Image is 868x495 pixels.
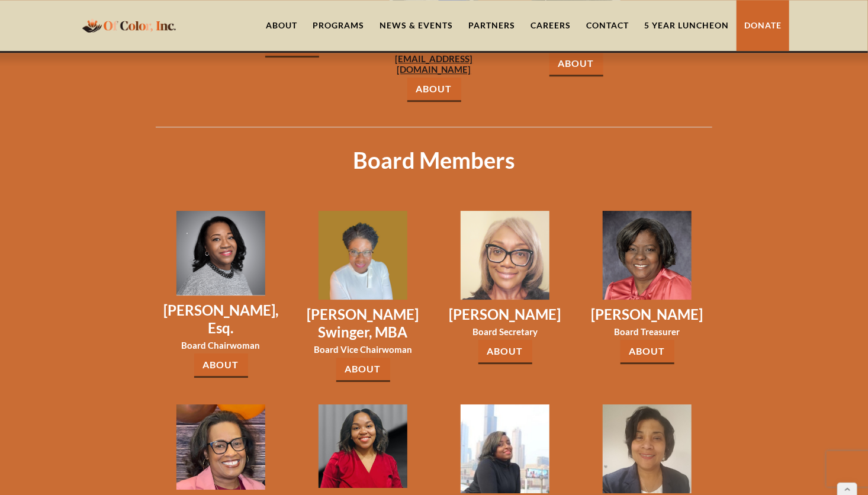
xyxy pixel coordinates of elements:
a: home [79,11,179,39]
h3: Board Vice Chairwoman [306,344,420,355]
h1: Board Members [156,127,712,173]
a: About [549,52,603,76]
h3: [PERSON_NAME] [448,306,562,323]
h3: Board Treasurer [590,326,705,337]
a: About [194,353,248,378]
div: Programs [313,20,364,31]
a: About [407,78,461,102]
a: About [478,340,532,364]
a: About [336,358,390,382]
h3: [PERSON_NAME] [590,306,705,323]
h3: Board Secretary [448,326,562,337]
h3: [PERSON_NAME] Swinger, MBA [306,306,420,341]
a: About [621,340,674,364]
h3: Board Chairwoman [163,340,278,351]
a: [EMAIL_ADDRESS][DOMAIN_NAME] [377,53,491,75]
h3: [PERSON_NAME], Esq. [163,301,278,337]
